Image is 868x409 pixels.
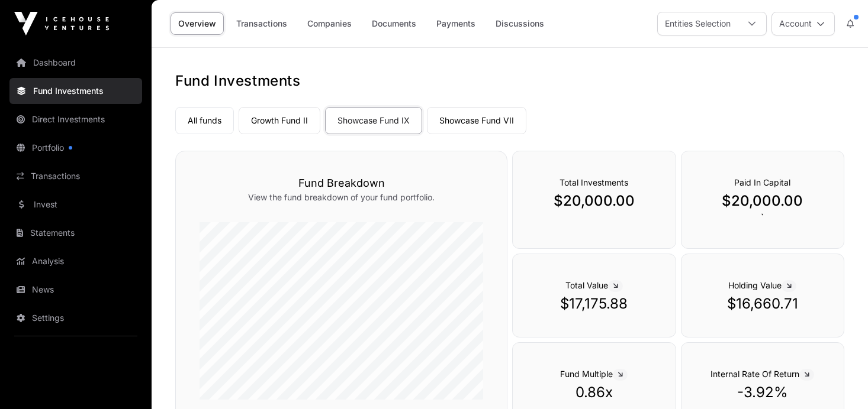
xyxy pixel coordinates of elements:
a: Settings [9,305,142,331]
a: News [9,277,142,303]
img: Icehouse Ventures Logo [14,12,109,35]
a: Overview [171,12,224,35]
a: Growth Fund II [239,107,320,134]
a: Documents [364,12,424,35]
a: Analysis [9,248,142,274]
a: Payments [429,12,483,35]
h3: Fund Breakdown [200,175,483,191]
a: Showcase Fund VII [427,107,526,134]
p: View the fund breakdown of your fund portfolio. [200,191,483,203]
span: Internal Rate Of Return [711,369,814,379]
a: Discussions [488,12,552,35]
h1: Fund Investments [175,72,844,90]
a: Transactions [9,163,142,189]
a: Dashboard [9,50,142,76]
span: Total Investments [560,177,628,187]
a: Fund Investments [9,78,142,104]
p: $20,000.00 [705,191,820,210]
a: Showcase Fund IX [325,107,422,134]
a: Invest [9,191,142,218]
a: All funds [175,107,234,134]
span: Total Value [565,280,623,290]
p: $17,175.88 [536,294,651,313]
div: Entities Selection [658,12,738,35]
span: Fund Multiple [560,369,628,379]
a: Direct Investments [9,106,142,132]
span: Holding Value [728,280,796,290]
a: Statements [9,220,142,246]
span: Paid In Capital [734,177,790,187]
button: Account [771,12,835,35]
a: Portfolio [9,135,142,161]
p: 0.86x [536,383,651,402]
a: Transactions [229,12,295,35]
p: $16,660.71 [705,294,820,313]
div: ` [681,151,844,249]
a: Companies [300,12,359,35]
p: -3.92% [705,383,820,402]
p: $20,000.00 [536,191,651,210]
